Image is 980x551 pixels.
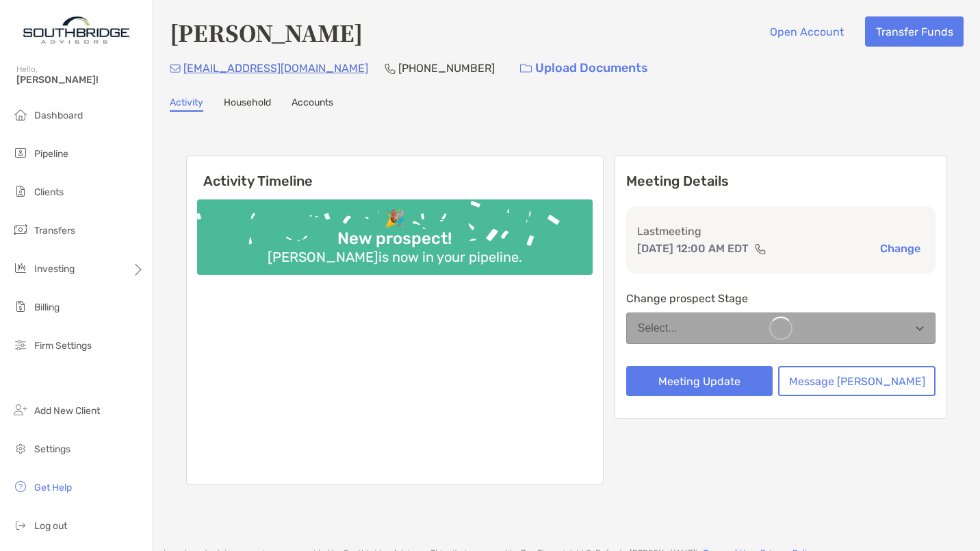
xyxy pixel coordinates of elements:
img: logout icon [12,517,29,533]
img: investing icon [12,260,29,276]
img: firm-settings icon [12,336,29,353]
span: Billing [34,302,60,313]
a: Household [224,97,271,112]
img: Phone Icon [385,63,396,74]
img: Email Icon [170,64,181,73]
img: get-help icon [12,478,29,495]
button: Change [876,241,925,256]
img: settings icon [12,440,29,456]
p: Last meeting [637,223,925,240]
img: clients icon [12,183,29,199]
span: Get Help [34,482,72,493]
span: Settings [34,443,70,455]
button: Open Account [759,16,854,47]
img: transfers icon [12,221,29,238]
img: dashboard icon [12,106,29,123]
img: pipeline icon [12,145,29,161]
span: Add New Client [34,405,100,417]
p: Meeting Details [626,173,936,190]
span: Log out [34,520,67,532]
a: Accounts [292,97,333,112]
div: 🎉 [379,209,411,229]
div: [PERSON_NAME] is now in your pipeline. [262,249,528,265]
button: Meeting Update [626,366,773,396]
span: Pipeline [34,148,68,160]
img: button icon [520,64,532,73]
img: billing icon [12,298,29,315]
span: Transfers [34,225,75,236]
button: Transfer Funds [865,16,964,47]
span: Investing [34,263,75,275]
span: [PERSON_NAME]! [16,74,144,86]
img: communication type [754,243,766,254]
span: Dashboard [34,110,83,121]
a: Activity [170,97,203,112]
button: Message [PERSON_NAME] [778,366,936,396]
p: Change prospect Stage [626,290,936,307]
span: Clients [34,186,64,198]
a: Upload Documents [511,53,657,83]
p: [EMAIL_ADDRESS][DOMAIN_NAME] [183,60,368,77]
h4: [PERSON_NAME] [170,16,363,48]
img: Zoe Logo [16,5,136,55]
p: [PHONE_NUMBER] [398,60,495,77]
img: add_new_client icon [12,402,29,418]
p: [DATE] 12:00 AM EDT [637,240,749,257]
div: New prospect! [332,229,457,249]
span: Firm Settings [34,340,92,352]
h6: Activity Timeline [187,156,603,189]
